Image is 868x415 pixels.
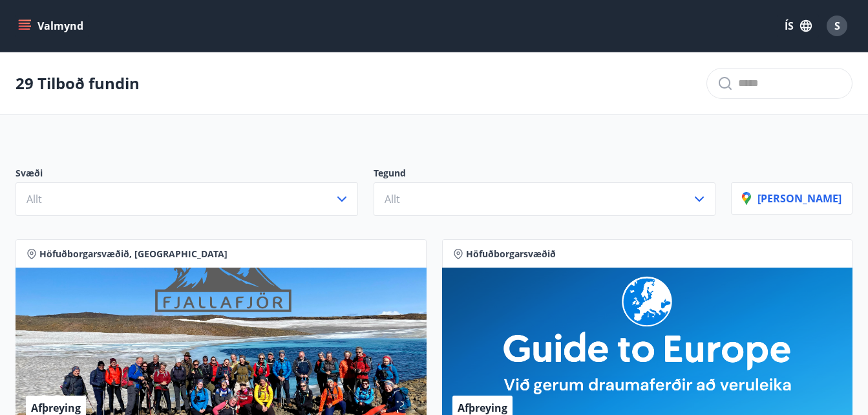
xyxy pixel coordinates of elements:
[742,191,842,206] p: [PERSON_NAME]
[731,182,852,215] button: [PERSON_NAME]
[458,401,507,415] span: Afþreying
[778,14,819,37] button: ÍS
[26,192,42,206] span: Allt
[466,248,556,261] span: Höfuðborgarsvæðið
[834,19,840,33] span: S
[16,182,358,216] button: Allt
[821,10,852,41] button: S
[385,192,400,206] span: Allt
[374,182,716,216] button: Allt
[16,167,358,182] p: Svæði
[31,401,81,415] span: Afþreying
[16,14,89,37] button: menu
[39,248,228,261] span: Höfuðborgarsvæðið, [GEOGRAPHIC_DATA]
[374,167,716,182] p: Tegund
[16,72,140,94] p: 29 Tilboð fundin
